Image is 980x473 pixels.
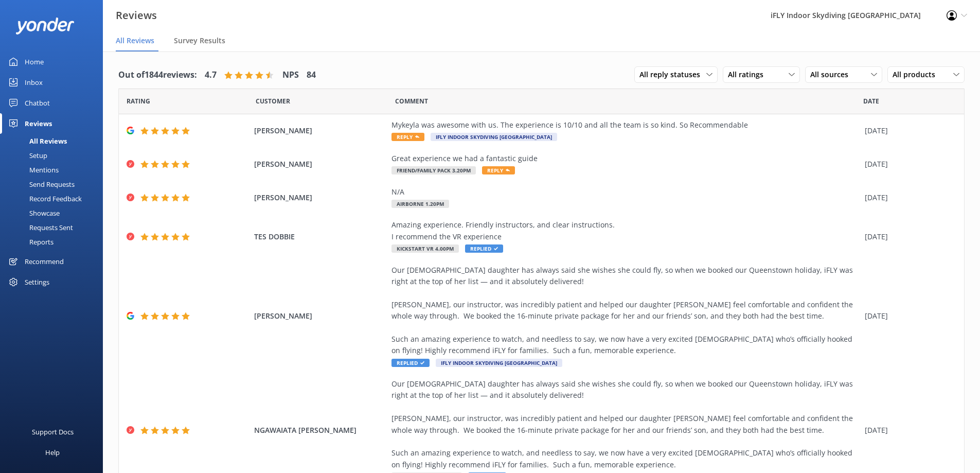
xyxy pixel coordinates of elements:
span: Reply [391,133,424,141]
div: Mentions [6,163,59,177]
span: NGAWAIATA [PERSON_NAME] [254,425,387,436]
div: Showcase [6,206,60,220]
span: Date [863,96,879,106]
h4: 84 [307,68,316,82]
div: N/A [391,186,860,198]
div: Mykeyla was awesome with us. The experience is 10/10 and all the team is so kind. So Recommendable [391,119,860,131]
div: Chatbot [25,93,50,113]
div: [DATE] [865,125,951,136]
a: Record Feedback [6,191,103,206]
div: Great experience we had a fantastic guide [391,153,860,164]
span: TES DOBBIE [254,231,387,242]
span: Friend/Family Pack 3.20pm [391,166,476,174]
div: Amazing experience. Friendly instructors, and clear instructions. I recommend the VR experience [391,219,860,242]
span: Question [395,96,428,106]
div: Home [25,51,44,72]
span: All Reviews [116,36,154,46]
div: Help [45,442,60,463]
div: [DATE] [865,159,951,170]
div: [DATE] [865,310,951,322]
span: All sources [810,69,854,80]
span: Kickstart VR 4.00pm [391,244,459,253]
div: Settings [25,272,49,292]
span: Date [256,96,290,106]
a: Requests Sent [6,220,103,235]
div: Send Requests [6,177,75,191]
div: [DATE] [865,425,951,436]
span: Replied [391,359,430,367]
div: Support Docs [32,422,74,442]
a: Showcase [6,206,103,220]
a: All Reviews [6,134,103,148]
span: Airborne 1.20pm [391,200,449,208]
img: yonder-white-logo.png [15,17,75,34]
div: [DATE] [865,231,951,242]
div: Our [DEMOGRAPHIC_DATA] daughter has always said she wishes she could fly, so when we booked our Q... [391,378,860,470]
div: Setup [6,148,47,163]
span: iFLY Indoor Skydiving [GEOGRAPHIC_DATA] [436,359,562,367]
a: Send Requests [6,177,103,191]
span: Replied [465,244,503,253]
a: Setup [6,148,103,163]
span: [PERSON_NAME] [254,192,387,203]
a: Reports [6,235,103,249]
div: [DATE] [865,192,951,203]
div: Requests Sent [6,220,73,235]
h4: Out of 1844 reviews: [118,68,197,82]
div: Reports [6,235,54,249]
h4: 4.7 [205,68,217,82]
div: Inbox [25,72,43,93]
div: Our [DEMOGRAPHIC_DATA] daughter has always said she wishes she could fly, so when we booked our Q... [391,265,860,357]
div: Record Feedback [6,191,82,206]
h4: NPS [282,68,299,82]
h3: Reviews [116,7,157,24]
span: Date [127,96,150,106]
div: Recommend [25,251,64,272]
span: [PERSON_NAME] [254,125,387,136]
span: [PERSON_NAME] [254,159,387,170]
a: Mentions [6,163,103,177]
div: Reviews [25,113,52,134]
div: All Reviews [6,134,67,148]
span: All ratings [728,69,770,80]
span: iFLY Indoor Skydiving [GEOGRAPHIC_DATA] [431,133,557,141]
span: All products [893,69,941,80]
span: [PERSON_NAME] [254,310,387,322]
span: All reply statuses [639,69,706,80]
span: Survey Results [174,36,225,46]
span: Reply [482,166,515,174]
